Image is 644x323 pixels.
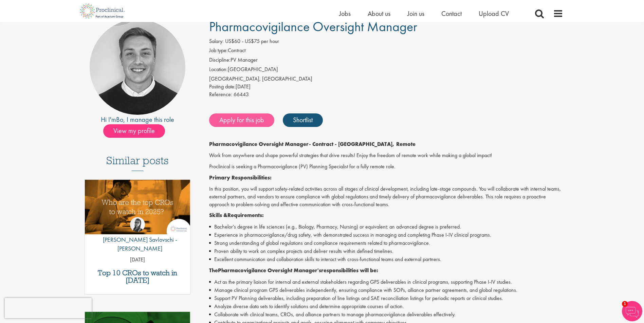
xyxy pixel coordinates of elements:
[227,212,264,219] strong: Requirements:
[103,124,165,138] span: View my profile
[209,212,227,219] strong: Skills &
[209,174,272,181] strong: Primary Responsibilities:
[339,9,351,18] a: Jobs
[85,235,190,253] p: [PERSON_NAME] Savlovschi - [PERSON_NAME]
[209,66,563,75] li: [GEOGRAPHIC_DATA]
[218,267,321,274] strong: Pharmacovigilance Oversight Manager's
[209,255,563,263] li: Excellent communication and collaboration skills to interact with cross-functional teams and exte...
[106,155,169,171] h3: Similar posts
[209,113,274,127] a: Apply for this job
[209,47,563,56] li: Contract
[209,247,563,255] li: Proven ability to work on complex projects and deliver results within defined timelines.
[209,267,218,274] strong: The
[103,126,172,134] a: View my profile
[479,9,509,18] a: Upload CV
[234,91,249,98] span: 66443
[209,83,563,91] div: [DATE]
[209,239,563,247] li: Strong understanding of global regulations and compliance requirements related to pharmacovigilance.
[130,217,145,232] img: Theodora Savlovschi - Wicks
[407,9,424,18] a: Join us
[368,9,390,18] a: About us
[209,18,417,35] span: Pharmacovigilance Oversight Manager
[209,141,309,148] strong: Pharmacovigilance Oversight Manager
[90,19,185,115] img: imeage of recruiter Bo Forsen
[209,56,563,66] li: PV Manager
[209,38,224,45] label: Salary:
[209,231,563,239] li: Experience in pharmacovigilance/drug safety, with demonstrated success in managing and completing...
[209,66,228,73] label: Location:
[85,180,190,240] a: Link to a post
[209,223,563,231] li: Bachelor's degree in life sciences (e.g., Biology, Pharmacy, Nursing) or equivalent; an advanced ...
[5,298,92,318] iframe: reCAPTCHA
[209,56,231,64] label: Discipline:
[622,301,642,321] img: Chatbot
[209,83,236,90] span: Posting date:
[225,38,279,45] span: US$60 - US$75 per hour
[88,269,187,284] a: Top 10 CROs to watch in [DATE]
[209,185,563,209] p: In this position, you will support safety-related activities across all stages of clinical develo...
[209,75,563,83] div: [GEOGRAPHIC_DATA], [GEOGRAPHIC_DATA]
[85,217,190,256] a: Theodora Savlovschi - Wicks [PERSON_NAME] Savlovschi - [PERSON_NAME]
[85,180,190,234] img: Top 10 CROs 2025 | Proclinical
[85,256,190,264] p: [DATE]
[116,115,123,124] a: Bo
[209,310,563,319] li: Collaborate with clinical teams, CROs, and alliance partners to manage pharmacovigilance delivera...
[209,278,563,286] li: Act as the primary liaison for internal and external stakeholders regarding GPS deliverables in c...
[209,91,232,99] label: Reference:
[209,47,228,55] label: Job type:
[209,286,563,294] li: Manage clinical program GPS deliverables independently, ensuring compliance with SOPs, alliance p...
[209,294,563,302] li: Support PV Planning deliverables, including preparation of line listings and SAE reconciliation l...
[81,115,194,125] div: Hi I'm , I manage this role
[309,141,416,148] strong: - Contract - [GEOGRAPHIC_DATA], Remote
[283,113,323,127] a: Shortlist
[209,152,563,159] p: Work from anywhere and shape powerful strategies that drive results! Enjoy the freedom of remote ...
[321,267,378,274] strong: responsibilities will be:
[622,301,628,307] span: 1
[209,302,563,310] li: Analyze diverse data sets to identify solutions and determine appropriate courses of action.
[209,163,563,171] p: Proclinical is seeking a Pharmacovigilance (PV) Planning Specialist for a fully remote role.
[441,9,462,18] a: Contact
